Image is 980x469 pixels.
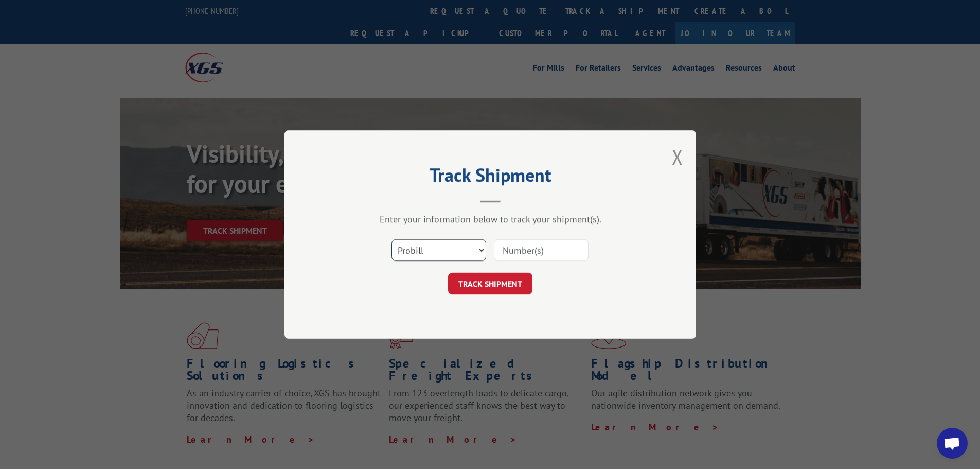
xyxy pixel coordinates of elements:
input: Number(s) [494,239,589,261]
div: Open chat [937,428,968,459]
button: TRACK SHIPMENT [448,273,532,294]
h2: Track Shipment [336,168,645,187]
div: Enter your information below to track your shipment(s). [336,213,645,225]
button: Close modal [672,143,683,170]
